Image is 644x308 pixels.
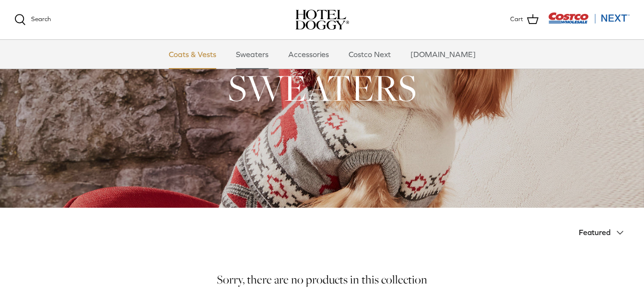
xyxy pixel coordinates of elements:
img: hoteldoggycom [295,10,349,30]
h5: Sorry, there are no products in this collection [14,272,630,287]
a: Search [14,14,51,25]
a: Sweaters [227,40,277,69]
span: Search [31,15,51,23]
a: Coats & Vests [160,40,225,69]
img: Costco Next [548,12,630,24]
a: Visit Costco Next [548,18,630,25]
h1: SWEATERS [14,64,630,111]
a: [DOMAIN_NAME] [402,40,484,69]
a: Cart [510,13,539,26]
a: Accessories [280,40,338,69]
a: Costco Next [340,40,399,69]
a: hoteldoggy.com hoteldoggycom [295,10,349,30]
span: Cart [510,14,523,24]
button: Featured [579,222,630,243]
span: Featured [579,228,610,237]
